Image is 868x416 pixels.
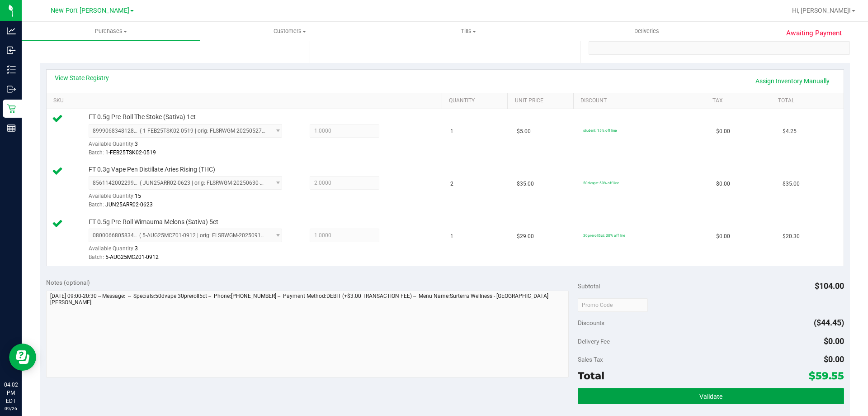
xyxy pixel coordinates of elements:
[89,113,196,121] span: FT 0.5g Pre-Roll The Stoke (Sativa) 1ct
[135,141,138,147] span: 3
[809,369,844,382] span: $59.55
[379,27,557,35] span: Tills
[578,356,603,363] span: Sales Tax
[200,22,379,41] a: Customers
[89,165,215,174] span: FT 0.3g Vape Pen Distillate Aries Rising (THC)
[46,279,90,286] span: Notes (optional)
[89,254,104,260] span: Batch:
[699,393,722,400] span: Validate
[583,128,617,133] span: student: 15% off line
[105,201,153,208] span: JUN25ARR02-0623
[580,97,702,105] a: Discount
[450,232,453,241] span: 1
[783,232,800,241] span: $20.30
[7,104,16,113] inline-svg: Retail
[578,338,610,345] span: Delivery Fee
[783,127,797,136] span: $4.25
[201,27,378,35] span: Customers
[51,7,129,14] span: New Port [PERSON_NAME]
[578,282,600,290] span: Subtotal
[622,27,671,35] span: Deliveries
[22,22,200,41] a: Purchases
[716,127,730,136] span: $0.00
[89,138,292,155] div: Available Quantity:
[517,232,534,241] span: $29.00
[716,232,730,241] span: $0.00
[712,97,768,105] a: Tax
[583,181,619,185] span: 50dvape: 50% off line
[105,149,156,156] span: 1-FEB25TSK02-0519
[824,354,844,364] span: $0.00
[4,405,18,412] p: 09/26
[578,369,604,382] span: Total
[105,254,159,260] span: 5-AUG25MCZ01-0912
[824,336,844,346] span: $0.00
[89,201,104,208] span: Batch:
[814,318,844,327] span: ($44.45)
[449,97,504,105] a: Quantity
[517,127,531,136] span: $5.00
[53,97,438,105] a: SKU
[9,344,36,371] iframe: Resource center
[578,388,844,404] button: Validate
[750,73,835,89] a: Assign Inventory Manually
[89,218,218,226] span: FT 0.5g Pre-Roll Wimauma Melons (Sativa) 5ct
[792,7,851,14] span: Hi, [PERSON_NAME]!
[557,22,736,41] a: Deliveries
[786,28,842,38] span: Awaiting Payment
[515,97,570,105] a: Unit Price
[578,298,648,312] input: Promo Code
[55,73,109,82] a: View State Registry
[578,315,604,331] span: Discounts
[7,85,16,94] inline-svg: Outbound
[450,127,453,136] span: 1
[583,233,625,238] span: 30preroll5ct: 30% off line
[135,193,141,199] span: 15
[778,97,833,105] a: Total
[517,180,534,188] span: $35.00
[135,245,138,252] span: 3
[22,27,200,35] span: Purchases
[450,180,453,188] span: 2
[716,180,730,188] span: $0.00
[89,190,292,207] div: Available Quantity:
[7,65,16,74] inline-svg: Inventory
[7,46,16,55] inline-svg: Inbound
[379,22,557,41] a: Tills
[4,381,18,405] p: 04:02 PM EDT
[7,124,16,133] inline-svg: Reports
[89,242,292,260] div: Available Quantity:
[815,281,844,291] span: $104.00
[89,149,104,156] span: Batch:
[7,26,16,35] inline-svg: Analytics
[783,180,800,188] span: $35.00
